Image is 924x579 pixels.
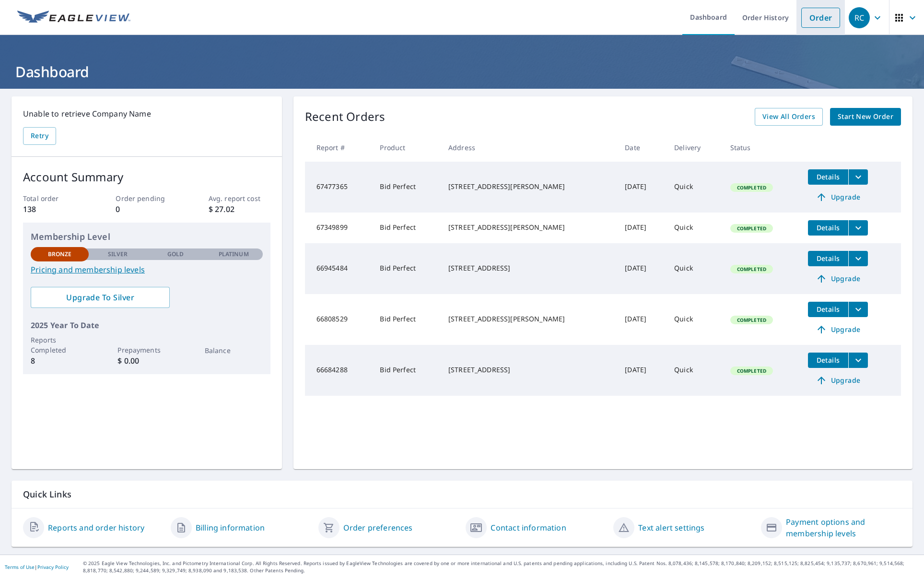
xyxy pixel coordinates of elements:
[372,162,441,213] td: Bid Perfect
[209,193,270,203] p: Avg. report cost
[731,266,772,272] span: Completed
[667,294,723,345] td: Quick
[814,375,862,386] span: Upgrade
[848,169,868,185] button: filesDropdownBtn-67477365
[808,251,848,266] button: detailsBtn-66945484
[808,169,848,185] button: detailsBtn-67477365
[731,367,772,374] span: Completed
[786,516,901,539] a: Payment options and membership levels
[808,373,868,388] a: Upgrade
[814,355,842,365] span: Details
[667,213,723,243] td: Quick
[814,172,842,181] span: Details
[448,182,609,191] div: [STREET_ADDRESS][PERSON_NAME]
[48,250,72,259] p: Bronze
[848,220,868,236] button: filesDropdownBtn-67349899
[830,108,901,126] a: Start New Order
[117,355,175,366] p: $ 0.00
[848,353,868,368] button: filesDropdownBtn-66684288
[305,133,373,162] th: Report #
[196,522,265,533] a: Billing information
[731,184,772,191] span: Completed
[814,305,842,314] span: Details
[37,564,69,570] a: Privacy Policy
[117,345,175,355] p: Prepayments
[848,302,868,317] button: filesDropdownBtn-66808529
[23,488,901,500] p: Quick Links
[116,203,177,215] p: 0
[372,345,441,396] td: Bid Perfect
[448,314,609,324] div: [STREET_ADDRESS][PERSON_NAME]
[48,522,144,533] a: Reports and order history
[31,287,170,308] a: Upgrade To Silver
[305,345,373,396] td: 66684288
[448,365,609,375] div: [STREET_ADDRESS]
[667,162,723,213] td: Quick
[448,263,609,273] div: [STREET_ADDRESS]
[731,317,772,323] span: Completed
[638,522,704,533] a: Text alert settings
[108,250,128,259] p: Silver
[305,243,373,294] td: 66945484
[305,294,373,345] td: 66808529
[838,111,893,123] span: Start New Order
[23,168,270,186] p: Account Summary
[372,213,441,243] td: Bid Perfect
[814,254,842,263] span: Details
[667,133,723,162] th: Delivery
[667,243,723,294] td: Quick
[617,213,667,243] td: [DATE]
[667,345,723,396] td: Quick
[305,162,373,213] td: 67477365
[5,564,69,570] p: |
[12,62,912,82] h1: Dashboard
[814,223,842,232] span: Details
[167,250,184,259] p: Gold
[617,345,667,396] td: [DATE]
[849,7,870,28] div: RC
[23,203,85,215] p: 138
[448,223,609,232] div: [STREET_ADDRESS][PERSON_NAME]
[31,230,263,243] p: Membership Level
[755,108,823,126] a: View All Orders
[808,322,868,337] a: Upgrade
[808,302,848,317] button: detailsBtn-66808529
[848,251,868,266] button: filesDropdownBtn-66945484
[343,522,413,533] a: Order preferences
[31,264,263,275] a: Pricing and membership levels
[808,220,848,236] button: detailsBtn-67349899
[38,292,162,303] span: Upgrade To Silver
[17,11,130,25] img: EV Logo
[219,250,249,259] p: Platinum
[808,189,868,205] a: Upgrade
[801,8,840,28] a: Order
[617,294,667,345] td: [DATE]
[23,193,85,203] p: Total order
[441,133,617,162] th: Address
[31,335,89,355] p: Reports Completed
[372,294,441,345] td: Bid Perfect
[731,225,772,232] span: Completed
[305,213,373,243] td: 67349899
[305,108,386,126] p: Recent Orders
[205,345,263,355] p: Balance
[814,324,862,335] span: Upgrade
[762,111,815,123] span: View All Orders
[808,353,848,368] button: detailsBtn-66684288
[491,522,566,533] a: Contact information
[808,271,868,286] a: Upgrade
[617,243,667,294] td: [DATE]
[814,191,862,203] span: Upgrade
[31,319,263,331] p: 2025 Year To Date
[83,560,919,574] p: © 2025 Eagle View Technologies, Inc. and Pictometry International Corp. All Rights Reserved. Repo...
[372,243,441,294] td: Bid Perfect
[209,203,270,215] p: $ 27.02
[23,127,56,145] button: Retry
[372,133,441,162] th: Product
[5,564,35,570] a: Terms of Use
[116,193,177,203] p: Order pending
[617,133,667,162] th: Date
[23,108,270,119] p: Unable to retrieve Company Name
[31,355,89,366] p: 8
[814,273,862,284] span: Upgrade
